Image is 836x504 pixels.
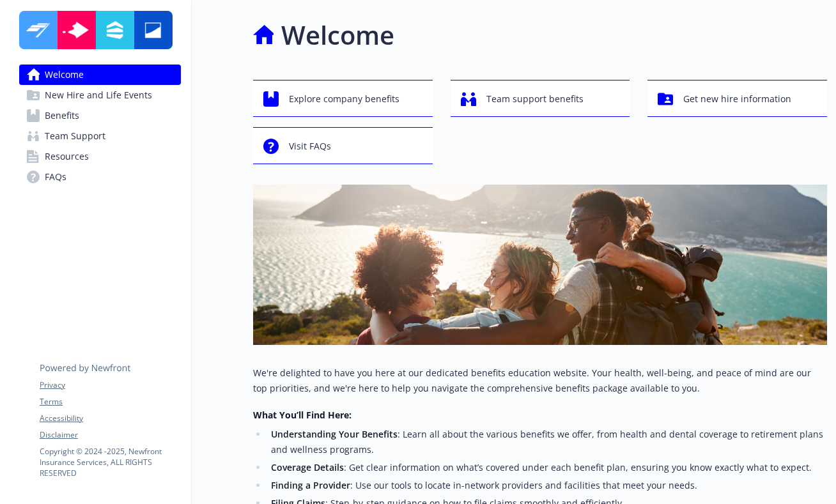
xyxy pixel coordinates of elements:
a: Accessibility [40,413,180,424]
button: Team support benefits [451,80,630,117]
strong: Coverage Details [271,461,344,473]
span: Team Support [45,126,105,146]
button: Visit FAQs [253,127,433,164]
li: : Learn all about the various benefits we offer, from health and dental coverage to retirement pl... [267,427,827,457]
a: Terms [40,396,180,408]
p: Copyright © 2024 - 2025 , Newfront Insurance Services, ALL RIGHTS RESERVED [40,446,180,478]
span: Benefits [45,105,79,126]
button: Get new hire information [647,80,827,117]
span: Visit FAQs [289,134,331,158]
a: Benefits [19,105,181,126]
button: Explore company benefits [253,80,433,117]
li: : Get clear information on what’s covered under each benefit plan, ensuring you know exactly what... [267,460,827,475]
span: New Hire and Life Events [45,85,152,105]
span: FAQs [45,167,66,187]
a: Resources [19,146,181,167]
a: FAQs [19,167,181,187]
a: Disclaimer [40,429,180,441]
strong: Finding a Provider [271,479,350,491]
span: Resources [45,146,89,167]
strong: Understanding Your Benefits [271,428,398,440]
a: Team Support [19,126,181,146]
strong: What You’ll Find Here: [253,409,352,421]
a: Welcome [19,65,181,85]
span: Team support benefits [486,87,584,111]
p: We're delighted to have you here at our dedicated benefits education website. Your health, well-b... [253,365,827,396]
h1: Welcome [281,16,394,54]
a: New Hire and Life Events [19,85,181,105]
span: Welcome [45,65,84,85]
img: overview page banner [253,185,827,345]
span: Explore company benefits [289,87,399,111]
li: : Use our tools to locate in-network providers and facilities that meet your needs. [267,478,827,493]
a: Privacy [40,379,180,391]
span: Get new hire information [683,87,791,111]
